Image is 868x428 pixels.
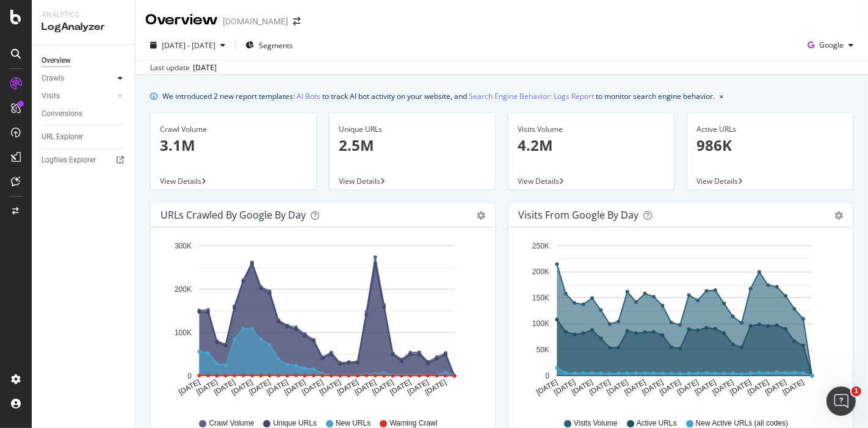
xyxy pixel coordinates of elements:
text: [DATE] [406,378,430,397]
text: [DATE] [371,378,395,397]
div: Visits [42,90,60,103]
p: 4.2M [518,135,665,156]
a: AI Bots [297,90,320,103]
text: [DATE] [535,378,559,397]
text: [DATE] [693,378,718,397]
text: [DATE] [195,378,219,397]
text: [DATE] [177,378,201,397]
span: View Details [518,176,559,186]
a: URL Explorer [42,131,126,143]
button: Segments [241,35,298,55]
div: arrow-right-arrow-left [293,17,300,26]
text: 50K [537,346,549,354]
p: 2.5M [339,135,486,156]
a: Logfiles Explorer [42,154,126,167]
text: 300K [175,242,192,250]
text: [DATE] [746,378,770,397]
div: gear [477,211,485,220]
text: 200K [175,285,192,294]
div: Crawls [42,72,64,85]
text: 0 [187,372,192,380]
a: Overview [42,54,126,67]
text: [DATE] [676,378,700,397]
text: [DATE] [336,378,360,397]
div: Unique URLs [339,124,486,135]
div: We introduced 2 new report templates: to track AI bot activity on your website, and to monitor se... [162,90,715,103]
text: 0 [545,372,549,380]
div: Crawl Volume [160,124,307,135]
span: Segments [259,40,293,51]
span: [DATE] - [DATE] [162,40,215,51]
div: info banner [150,90,853,103]
div: Last update [150,62,217,73]
div: Active URLs [696,124,844,135]
button: close banner [717,87,726,105]
span: View Details [160,176,201,186]
text: 150K [532,294,549,302]
div: LogAnalyzer [42,20,125,34]
text: [DATE] [640,378,665,397]
text: [DATE] [552,378,577,397]
span: View Details [339,176,380,186]
div: [DOMAIN_NAME] [223,15,288,27]
a: Crawls [42,72,114,85]
text: 100K [175,328,192,337]
div: URLs Crawled by Google by day [161,209,306,221]
div: Visits from Google by day [518,209,638,221]
div: Conversions [42,107,82,120]
text: [DATE] [266,378,290,397]
text: [DATE] [424,378,448,397]
svg: A chart. [161,237,480,407]
text: [DATE] [353,378,378,397]
p: 3.1M [160,135,307,156]
button: Google [803,35,858,55]
text: [DATE] [248,378,272,397]
div: Overview [42,54,71,67]
div: URL Explorer [42,131,83,143]
text: [DATE] [606,378,630,397]
div: Overview [145,10,218,31]
text: [DATE] [764,378,788,397]
span: 1 [852,386,861,396]
text: [DATE] [283,378,307,397]
div: gear [834,211,843,220]
text: 200K [532,268,549,277]
button: [DATE] - [DATE] [145,35,230,55]
p: 986K [696,135,844,156]
span: View Details [696,176,738,186]
a: Visits [42,90,114,103]
text: [DATE] [570,378,595,397]
text: [DATE] [658,378,682,397]
iframe: Intercom live chat [826,386,856,416]
div: Logfiles Explorer [42,154,96,167]
text: [DATE] [230,378,255,397]
svg: A chart. [518,237,838,407]
text: [DATE] [212,378,237,397]
div: [DATE] [193,62,217,73]
text: [DATE] [781,378,806,397]
div: Visits Volume [518,124,665,135]
text: [DATE] [711,378,736,397]
text: 250K [532,242,549,250]
span: Google [819,40,844,50]
text: [DATE] [388,378,413,397]
text: [DATE] [728,378,753,397]
text: [DATE] [588,378,612,397]
text: 100K [532,320,549,328]
text: [DATE] [318,378,342,397]
div: Analytics [42,10,125,20]
text: [DATE] [300,378,325,397]
text: [DATE] [623,378,648,397]
a: Conversions [42,107,126,120]
a: Search Engine Behavior: Logs Report [469,90,594,103]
